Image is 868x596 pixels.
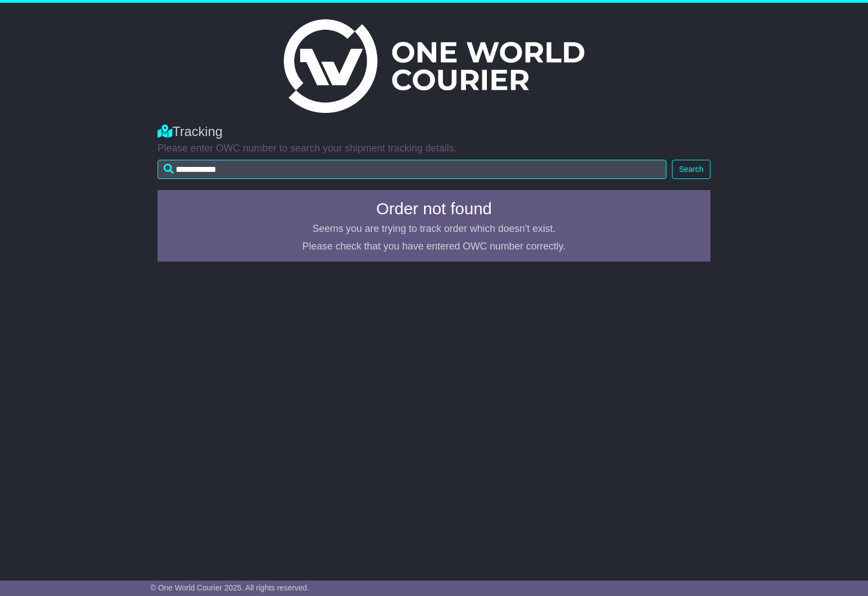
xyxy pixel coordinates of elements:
p: Please check that you have entered OWC number correctly. [164,241,704,253]
h4: Order not found [164,199,704,218]
span: © One World Courier 2025. All rights reserved. [150,583,310,592]
button: Search [672,160,710,179]
img: Light [284,19,584,113]
p: Please enter OWC number to search your shipment tracking details. [158,143,710,155]
div: Tracking [158,124,710,140]
p: Seems you are trying to track order which doesn't exist. [164,223,704,235]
